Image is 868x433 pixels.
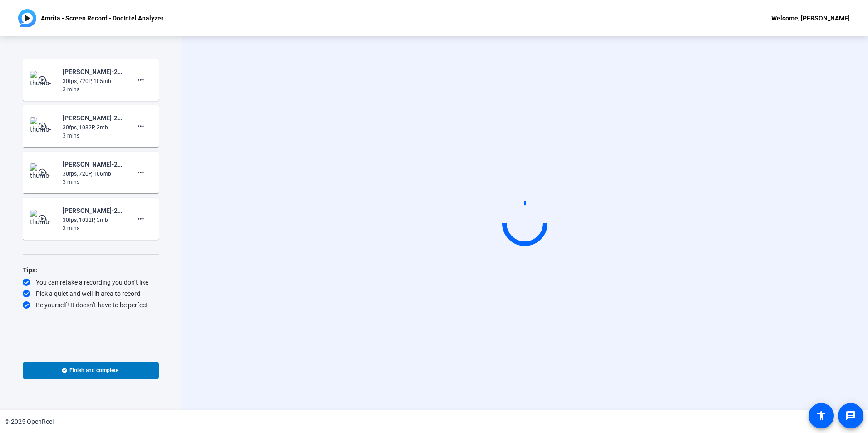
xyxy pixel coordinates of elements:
mat-icon: more_horiz [135,74,146,85]
div: [PERSON_NAME]-25-7268 Everyday AI Q4 2025 Video Series-Amrita - Screen Record - DocIntel Analyzer... [63,159,123,170]
div: 3 mins [63,178,123,186]
img: thumb-nail [30,71,57,89]
mat-icon: more_horiz [135,167,146,178]
mat-icon: play_circle_outline [38,122,49,131]
p: Amrita - Screen Record - DocIntel Analyzer [41,13,163,24]
button: Finish and complete [23,362,159,379]
div: Be yourself! It doesn’t have to be perfect [23,300,159,310]
mat-icon: message [845,410,856,421]
img: thumb-nail [30,117,57,135]
mat-icon: play_circle_outline [38,75,49,84]
span: Finish and complete [69,367,118,374]
div: Welcome, [PERSON_NAME] [771,13,850,24]
img: thumb-nail [30,210,57,228]
div: 3 mins [63,132,123,140]
mat-icon: more_horiz [135,213,146,224]
div: Pick a quiet and well-lit area to record [23,289,159,298]
div: [PERSON_NAME]-25-7268 Everyday AI Q4 2025 Video Series-Amrita - Screen Record - DocIntel Analyzer... [63,205,123,216]
div: [PERSON_NAME]-25-7268 Everyday AI Q4 2025 Video Series-Amrita - Screen Record - DocIntel Analyzer... [63,113,123,123]
mat-icon: accessibility [816,410,827,421]
div: Tips: [23,265,159,276]
img: OpenReel logo [18,9,36,27]
div: 30fps, 1032P, 3mb [63,123,123,132]
div: © 2025 OpenReel [5,417,54,427]
div: 30fps, 1032P, 3mb [63,216,123,224]
mat-icon: more_horiz [135,121,146,132]
img: thumb-nail [30,163,57,182]
div: [PERSON_NAME]-25-7268 Everyday AI Q4 2025 Video Series-Amrita - Screen Record - DocIntel Analyzer... [63,66,123,77]
div: You can retake a recording you don’t like [23,278,159,287]
div: 30fps, 720P, 105mb [63,77,123,85]
mat-icon: play_circle_outline [38,168,49,177]
div: 3 mins [63,85,123,93]
div: 3 mins [63,224,123,232]
mat-icon: play_circle_outline [38,214,49,223]
div: 30fps, 720P, 106mb [63,170,123,178]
